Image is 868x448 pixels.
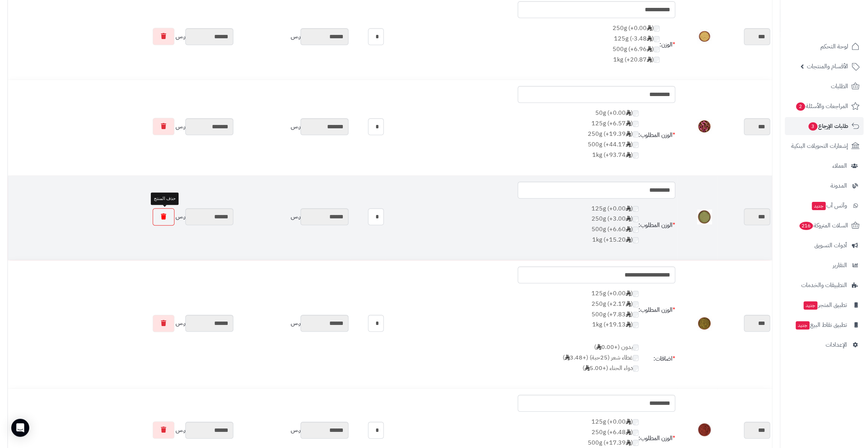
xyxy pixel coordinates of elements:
[237,422,348,439] div: ر.س
[633,152,638,158] input: 1kg (+93.74)
[613,45,659,54] label: 500g (+6.96 )
[633,440,638,446] input: 500g (+17.39)
[633,312,638,318] input: 500g (+7.83)
[592,215,638,223] label: 250g (+3.00 )
[633,121,638,127] input: 125g (+6.57)
[654,47,659,53] input: 500g (+6.96)
[10,28,233,45] div: ر.س
[808,121,848,131] span: طلبات الإرجاع
[638,283,675,337] td: الوزن المطلوب:
[563,353,638,362] label: غطاء شعر (25حبة) (+3.48 )
[237,208,348,225] div: ر.س
[799,220,848,231] span: السلات المتروكة
[10,118,233,135] div: ر.س
[151,192,179,205] div: حذف المنتج
[563,343,638,352] label: بدون (+0.00 )
[697,119,712,134] img: 1645466661-Mohamadi%20Flowers-40x40.jpg
[830,180,847,191] span: المدونة
[237,118,348,135] div: ر.س
[633,301,638,307] input: 250g (+2.17)
[795,101,848,111] span: المراجعات والأسئلة
[795,320,847,330] span: تطبيق نقاط البيع
[785,216,863,235] a: السلات المتروكة216
[10,208,233,226] div: ر.س
[803,301,817,310] span: جديد
[785,77,863,95] a: الطلبات
[638,198,675,252] td: الوزن المطلوب:
[785,256,863,274] a: التقارير
[807,61,848,72] span: الأقسام والمنتجات
[588,130,638,138] label: 250g (+19.39 )
[563,310,638,319] label: 500g (+7.83 )
[588,151,638,159] label: 1kg (+93.74 )
[563,289,638,298] label: 125g (+0.00 )
[785,117,863,135] a: طلبات الإرجاع3
[785,336,863,354] a: الإعدادات
[785,296,863,314] a: تطبيق المتجرجديد
[796,321,809,329] span: جديد
[799,222,813,230] span: 216
[633,419,638,425] input: 125g (+0.00)
[633,142,638,148] input: 500g (+44.17)
[563,320,638,329] label: 1kg (+19.13 )
[633,110,638,116] input: 50g (+0.00)
[812,202,826,210] span: جديد
[785,236,863,254] a: أدوات التسويق
[592,225,638,234] label: 500g (+6.60 )
[654,26,659,32] input: 250g (+0.00)
[785,137,863,155] a: إشعارات التحويلات البنكية
[785,157,863,175] a: العملاء
[831,81,848,92] span: الطلبات
[820,41,848,52] span: لوحة التحكم
[697,29,712,44] img: 1634730636-Fenugreek%20Powder%20Qassim-40x40.jpg
[613,56,659,64] label: 1kg (+20.87 )
[613,35,659,43] label: 125g (-3.48 )
[785,197,863,215] a: وآتس آبجديد
[654,36,659,42] input: 125g (-3.48)
[808,122,817,131] span: 3
[588,119,638,128] label: 125g (+6.57 )
[563,364,638,373] label: دواء الحناء (+5.00 )
[654,57,659,63] input: 1kg (+20.87)
[785,316,863,334] a: تطبيق نقاط البيعجديد
[814,240,847,251] span: أدوات التسويق
[11,419,29,437] div: Open Intercom Messenger
[10,421,233,439] div: ر.س
[633,131,638,137] input: 250g (+19.39)
[697,422,712,437] img: 1660148305-Mushat%20Red-40x40.jpg
[633,227,638,233] input: 500g (+6.60)
[588,439,638,447] label: 500g (+17.39 )
[832,161,847,171] span: العملاء
[785,177,863,195] a: المدونة
[697,316,712,331] img: 1646396179-Henna-40x40.jpg
[811,200,847,211] span: وآتس آب
[659,18,675,72] td: الوزن:
[826,340,847,350] span: الإعدادات
[588,418,638,426] label: 125g (+0.00 )
[633,216,638,222] input: 250g (+3.00)
[10,315,233,332] div: ر.س
[633,322,638,328] input: 1kg (+19.13)
[638,337,675,380] td: اضافات:
[785,97,863,115] a: المراجعات والأسئلة2
[588,109,638,117] label: 50g (+0.00 )
[588,428,638,437] label: 250g (+6.48 )
[791,141,848,151] span: إشعارات التحويلات البنكية
[613,24,659,33] label: 250g (+0.00 )
[633,291,638,297] input: 125g (+0.00)
[638,103,675,167] td: الوزن المطلوب:
[563,300,638,308] label: 250g (+2.17 )
[785,276,863,294] a: التطبيقات والخدمات
[697,209,712,224] img: 1639900622-Jujube%20Leaf%20Powder-40x40.jpg
[833,260,847,271] span: التقارير
[633,430,638,436] input: 250g (+6.48)
[796,102,805,111] span: 2
[633,206,638,212] input: 125g (+0.00)
[633,237,638,243] input: 1kg (+15.20)
[633,355,638,361] input: غطاء شعر (25حبة) (+3.48)
[801,280,847,290] span: التطبيقات والخدمات
[237,315,348,332] div: ر.س
[592,204,638,213] label: 125g (+0.00 )
[592,236,638,244] label: 1kg (+15.20 )
[803,300,847,310] span: تطبيق المتجر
